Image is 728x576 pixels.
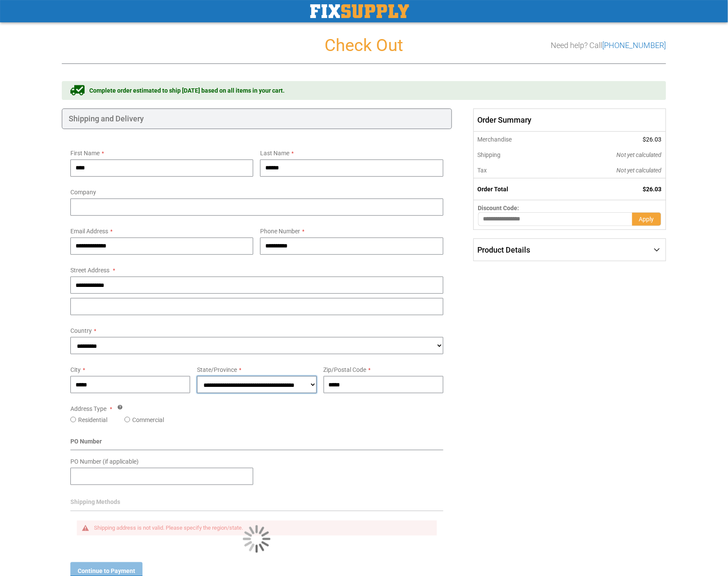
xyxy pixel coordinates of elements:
span: $26.03 [643,136,662,143]
a: [PHONE_NUMBER] [603,41,666,50]
span: Phone Number [260,228,300,235]
span: State/Province [197,366,237,373]
span: PO Number (if applicable) [70,458,139,465]
span: Shipping [478,151,501,158]
h1: Check Out [62,36,666,55]
span: Apply [639,216,654,223]
label: Residential [78,416,107,424]
th: Tax [473,163,559,178]
span: Not yet calculated [617,167,662,174]
span: Country [70,327,92,334]
span: Email Address [70,228,108,235]
img: Fix Industrial Supply [310,4,409,18]
a: store logo [310,4,409,18]
span: Last Name [260,150,289,157]
span: First Name [70,150,100,157]
span: City [70,366,81,373]
span: Complete order estimated to ship [DATE] based on all items in your cart. [89,86,285,95]
h3: Need help? Call [551,41,666,50]
strong: Order Total [478,186,509,193]
span: Not yet calculated [617,151,662,158]
div: Shipping and Delivery [62,109,452,129]
span: Order Summary [473,109,666,132]
img: Loading... [243,525,270,553]
span: $26.03 [643,186,662,193]
span: Street Address [70,267,109,274]
span: Discount Code: [478,205,519,211]
span: Company [70,189,96,196]
th: Merchandise [473,132,559,147]
div: PO Number [70,437,443,450]
label: Commercial [132,416,164,424]
span: Address Type [70,405,106,412]
span: Product Details [478,245,531,254]
span: Zip/Postal Code [324,366,367,373]
button: Apply [632,212,661,226]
